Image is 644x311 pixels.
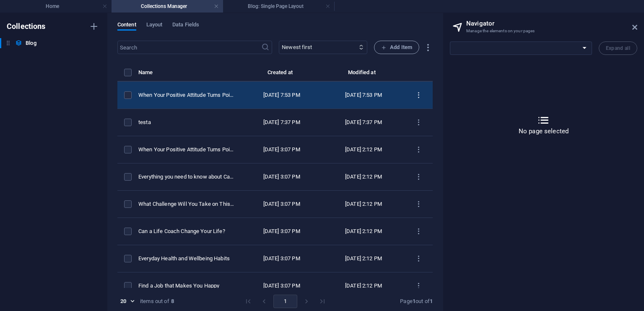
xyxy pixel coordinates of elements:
strong: 1 [430,298,433,304]
div: When Your Positive Attitude Turns Poisonous (Copy) [138,91,234,99]
div: Everything you need to know about Career [138,173,234,181]
span: Content [117,20,136,31]
h6: Blog [26,38,36,48]
i: Create new collection [89,21,99,31]
div: items out of [140,298,169,305]
div: [DATE] 3:07 PM [247,228,316,235]
h2: Navigator [466,20,637,27]
h3: Manage the elements on your pages [466,27,621,35]
th: Modified at [322,67,404,82]
div: [DATE] 7:37 PM [329,119,397,126]
nav: pagination navigation [240,295,330,308]
th: Created at [241,67,322,82]
div: [DATE] 7:37 PM [247,119,316,126]
div: [DATE] 2:12 PM [329,255,397,262]
div: [DATE] 3:07 PM [247,282,316,290]
div: [DATE] 2:12 PM [329,228,397,235]
div: [DATE] 7:53 PM [329,91,397,99]
h4: Collections Manager [112,2,223,11]
div: Everyday Health and Wellbeing Habits [138,255,234,262]
div: [DATE] 3:07 PM [247,173,316,181]
div: [DATE] 3:07 PM [247,255,316,262]
th: Name [138,67,241,82]
div: Can a Life Coach Change Your Life? [138,228,234,235]
div: [DATE] 7:53 PM [247,91,316,99]
div: [DATE] 2:12 PM [329,173,397,181]
div: Page out of [400,298,433,305]
h6: Collections [7,21,46,31]
input: Search [117,41,261,54]
div: [DATE] 2:12 PM [329,282,397,290]
button: Add Item [374,41,419,54]
span: Add Item [381,42,412,52]
button: page 1 [273,295,297,308]
strong: 8 [171,298,174,305]
span: Layout [146,20,163,31]
strong: 1 [413,298,415,304]
div: [DATE] 3:07 PM [247,146,316,153]
div: testa [138,119,234,126]
div: [DATE] 2:12 PM [329,200,397,208]
h4: Blog: Single Page Layout [223,2,335,11]
div: What Challenge Will You Take on This Year? [138,200,234,208]
div: [DATE] 3:07 PM [247,200,316,208]
p: No page selected [519,127,569,135]
span: Data Fields [172,20,199,31]
table: items list [117,67,433,300]
div: When Your Positive Attitude Turns Poisonous [138,146,234,153]
div: Find a Job that Makes You Happy [138,282,234,290]
div: 20 [117,298,137,305]
div: [DATE] 2:12 PM [329,146,397,153]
